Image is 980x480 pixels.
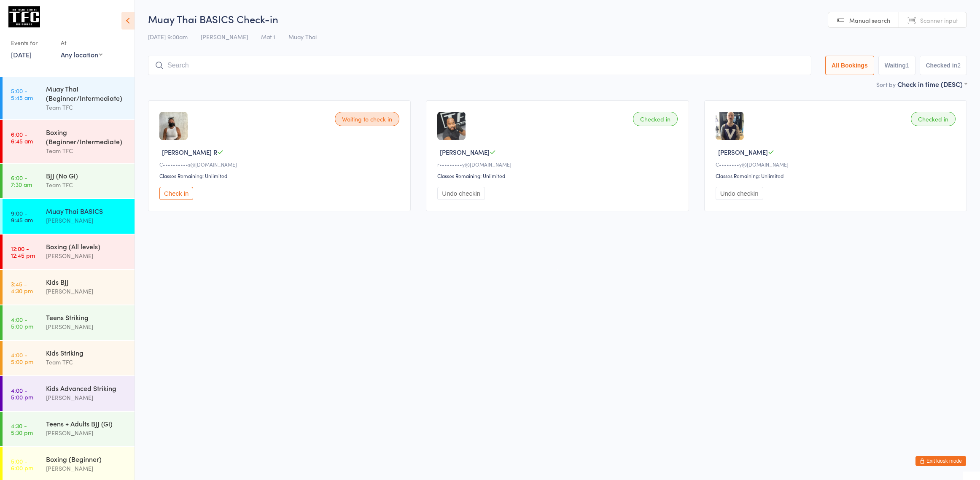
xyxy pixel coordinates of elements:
span: Mat 1 [261,32,275,41]
div: Classes Remaining: Unlimited [716,172,958,179]
time: 4:00 - 5:00 pm [11,351,33,365]
button: Undo checkin [437,187,485,200]
span: Muay Thai [288,32,317,41]
div: [PERSON_NAME] [46,286,127,296]
img: image1740639947.png [159,112,188,140]
div: Kids Advanced Striking [46,383,127,393]
div: Muay Thai (Beginner/Intermediate) [46,84,127,102]
div: Classes Remaining: Unlimited [437,172,680,179]
span: [PERSON_NAME] [440,148,490,156]
span: Manual search [849,16,890,24]
div: Classes Remaining: Unlimited [159,172,402,179]
div: [PERSON_NAME] [46,464,127,473]
div: 1 [906,62,909,69]
div: Boxing (All levels) [46,242,127,251]
div: [PERSON_NAME] [46,216,127,225]
div: Waiting to check in [335,112,399,126]
button: All Bookings [825,56,874,75]
a: 4:00 -5:00 pmKids Advanced Striking[PERSON_NAME] [3,376,135,411]
div: Teens + Adults BJJ (Gi) [46,419,127,428]
div: Boxing (Beginner) [46,454,127,464]
div: Team TFC [46,357,127,367]
div: Team TFC [46,102,127,112]
span: [DATE] 9:00am [148,32,188,41]
time: 6:00 - 7:30 am [11,174,32,188]
div: r•••••••••y@[DOMAIN_NAME] [437,161,680,168]
button: Checked in2 [920,56,967,75]
div: Checked in [911,112,956,126]
button: Exit kiosk mode [915,456,966,466]
div: Check in time (DESC) [897,79,967,89]
a: 6:00 -7:30 amBJJ (No Gi)Team TFC [3,164,135,198]
button: Check in [159,187,193,200]
div: [PERSON_NAME] [46,322,127,332]
div: Events for [11,36,52,50]
div: Kids Striking [46,348,127,357]
button: Undo checkin [716,187,763,200]
a: 4:00 -5:00 pmKids StrikingTeam TFC [3,341,135,375]
div: At [61,36,102,50]
button: Waiting1 [878,56,915,75]
time: 5:00 - 5:45 am [11,87,33,101]
input: Search [148,56,811,75]
div: Boxing (Beginner/Intermediate) [46,127,127,146]
div: Kids BJJ [46,277,127,286]
img: image1727096363.png [437,112,466,140]
div: [PERSON_NAME] [46,428,127,438]
a: 12:00 -12:45 pmBoxing (All levels)[PERSON_NAME] [3,235,135,269]
a: [DATE] [11,50,32,59]
a: 5:00 -5:45 amMuay Thai (Beginner/Intermediate)Team TFC [3,77,135,119]
span: [PERSON_NAME] [718,148,768,156]
a: 4:00 -5:00 pmTeens Striking[PERSON_NAME] [3,305,135,340]
time: 4:00 - 5:00 pm [11,316,33,329]
span: Scanner input [920,16,958,24]
div: BJJ (No Gi) [46,171,127,180]
time: 4:30 - 5:30 pm [11,422,33,436]
div: C••••••••••s@[DOMAIN_NAME] [159,161,402,168]
time: 9:00 - 9:45 am [11,210,33,223]
div: [PERSON_NAME] [46,251,127,261]
a: 6:00 -6:45 amBoxing (Beginner/Intermediate)Team TFC [3,120,135,163]
time: 5:00 - 6:00 pm [11,458,33,471]
img: The Fight Centre Brisbane [8,6,40,27]
img: image1757905599.png [716,112,744,140]
time: 6:00 - 6:45 am [11,131,33,144]
a: 4:30 -5:30 pmTeens + Adults BJJ (Gi)[PERSON_NAME] [3,412,135,446]
h2: Muay Thai BASICS Check-in [148,12,967,26]
div: Team TFC [46,180,127,190]
time: 12:00 - 12:45 pm [11,245,35,259]
div: Teens Striking [46,313,127,322]
label: Sort by [876,80,896,89]
div: C••••••••y@[DOMAIN_NAME] [716,161,958,168]
div: Checked in [633,112,678,126]
span: [PERSON_NAME] R [162,148,217,156]
div: 2 [957,62,961,69]
time: 4:00 - 5:00 pm [11,387,33,400]
a: 9:00 -9:45 amMuay Thai BASICS[PERSON_NAME] [3,199,135,234]
span: [PERSON_NAME] [201,32,248,41]
div: Team TFC [46,146,127,156]
time: 3:45 - 4:30 pm [11,280,33,294]
div: Any location [61,50,102,59]
a: 3:45 -4:30 pmKids BJJ[PERSON_NAME] [3,270,135,305]
div: [PERSON_NAME] [46,393,127,402]
div: Muay Thai BASICS [46,206,127,216]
